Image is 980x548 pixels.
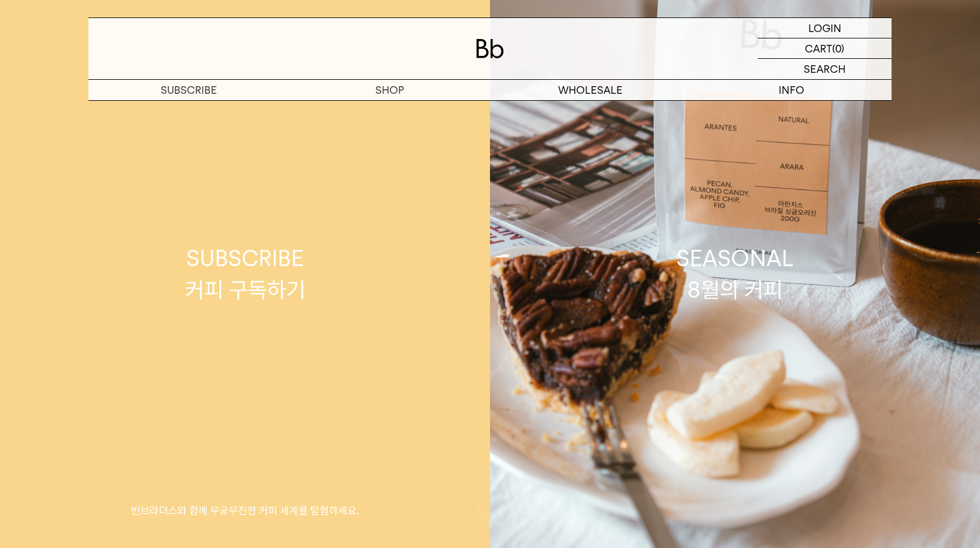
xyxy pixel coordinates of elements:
[289,80,490,100] a: SHOP
[476,39,504,58] img: 로고
[758,18,892,38] a: LOGIN
[676,243,794,305] div: SEASONAL 8월의 커피
[490,80,691,100] p: WHOLESALE
[691,80,892,100] p: INFO
[808,18,841,38] p: LOGIN
[804,59,846,79] p: SEARCH
[185,243,306,305] div: SUBSCRIBE 커피 구독하기
[832,38,844,58] p: (0)
[758,38,892,59] a: CART (0)
[88,80,289,100] a: SUBSCRIBE
[805,38,832,58] p: CART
